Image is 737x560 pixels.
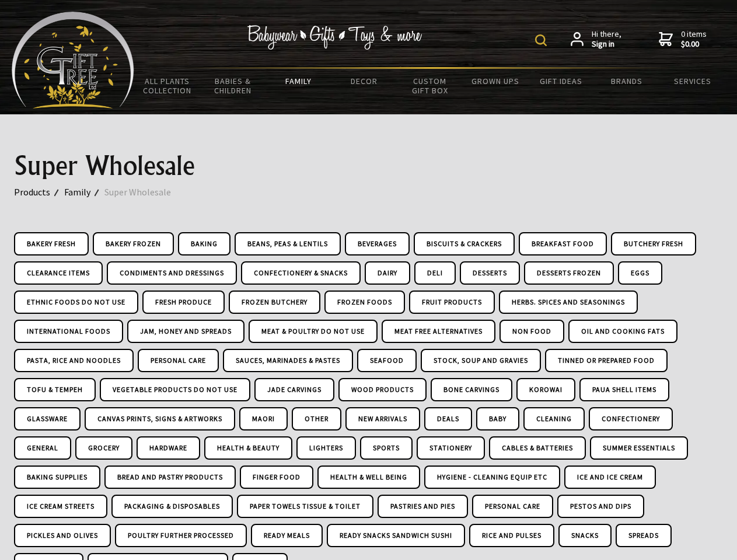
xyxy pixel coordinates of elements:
a: Pasta, Rice and Noodles [14,349,134,372]
span: 0 items [681,29,707,50]
a: Eggs [618,261,662,285]
a: 0 items$0.00 [659,29,707,50]
a: Vegetable Products DO NOT USE [100,378,250,401]
a: Cleaning [523,407,585,430]
a: Sports [360,436,413,460]
a: Herbs. Spices and Seasonings [499,290,638,314]
a: Tinned or Prepared Food [545,349,668,372]
a: Ethnic Foods DO NOT USE [14,290,138,314]
a: Glassware [14,407,81,430]
a: Pestos And Dips [557,495,644,518]
a: Spreads [616,524,672,547]
a: Ready Snacks Sandwich Sushi [327,524,465,547]
a: Bakery Frozen [93,232,174,256]
a: Condiments and Dressings [107,261,237,285]
a: Bakery Fresh [14,232,89,256]
a: Family [266,69,331,93]
strong: Sign in [592,39,621,50]
a: Non Food [500,320,564,343]
a: Poultry Further Processed [115,524,247,547]
a: Beverages [345,232,410,256]
a: Gift Ideas [528,69,594,93]
a: Brands [594,69,660,93]
a: Pickles And Olives [14,524,111,547]
a: Hardware [137,436,200,460]
a: Snacks [558,524,612,547]
a: Biscuits & Crackers [414,232,515,256]
a: Oil and Cooking Fats [568,320,677,343]
a: Clearance Items [14,261,103,285]
a: Sauces, Marinades & Pastes [223,349,353,372]
a: Jade Carvings [254,378,334,401]
a: Health & Well Being [317,466,420,489]
a: Other [292,407,341,430]
a: Meat & Poultry DO NOT USE [249,320,378,343]
a: Ice And Ice Cream [564,466,656,489]
a: All Plants Collection [134,69,200,103]
a: Services [660,69,726,93]
a: Decor [331,69,397,93]
a: Hi there,Sign in [571,29,621,50]
span: Hi there, [592,29,621,50]
a: Personal Care [472,495,553,518]
h1: Super Wholesale [14,152,724,180]
a: Paua Shell Items [579,378,669,401]
strong: $0.00 [681,39,707,50]
a: General [14,436,71,460]
a: Grown Ups [463,69,529,93]
a: Ice Cream Streets [14,495,107,518]
a: Baby [476,407,519,430]
img: Babywear - Gifts - Toys & more [247,25,422,50]
a: Frozen Foods [324,290,405,314]
a: Stock, Soup and Gravies [421,349,541,372]
a: Confectionery & Snacks [241,261,361,285]
a: Desserts Frozen [524,261,614,285]
a: Deals [424,407,472,430]
a: Hygiene - Cleaning Equip Etc [424,466,560,489]
a: Grocery [75,436,132,460]
a: Jam, Honey and Spreads [127,320,244,343]
a: Beans, Peas & Lentils [235,232,341,256]
a: Finger Food [240,466,313,489]
a: Seafood [357,349,417,372]
a: Ready Meals [251,524,323,547]
a: Meat Free Alternatives [382,320,495,343]
a: Rice And Pulses [469,524,554,547]
a: Paper Towels Tissue & Toilet [237,495,373,518]
a: Stationery [417,436,485,460]
a: Maori [239,407,288,430]
a: Butchery Fresh [611,232,696,256]
a: Baking [178,232,230,256]
a: Tofu & Tempeh [14,378,96,401]
a: Summer Essentials [590,436,688,460]
a: Pastries And Pies [378,495,468,518]
a: New Arrivals [345,407,420,430]
a: Desserts [460,261,520,285]
a: Fresh Produce [142,290,225,314]
a: International Foods [14,320,123,343]
a: Dairy [365,261,410,285]
a: Bone Carvings [431,378,512,401]
a: Super Wholesale [104,184,185,199]
a: Cables & Batteries [489,436,586,460]
a: Korowai [516,378,575,401]
a: Breakfast Food [519,232,607,256]
a: Health & Beauty [204,436,292,460]
img: product search [535,34,547,46]
img: Babyware - Gifts - Toys and more... [12,12,134,108]
a: Products [14,184,64,199]
a: Canvas Prints, Signs & Artworks [85,407,235,430]
a: Babies & Children [200,69,266,103]
a: Wood Products [338,378,427,401]
a: Custom Gift Box [397,69,463,103]
a: Family [64,184,104,199]
a: Deli [414,261,456,285]
a: Confectionery [589,407,673,430]
a: Frozen Butchery [229,290,320,314]
a: Fruit Products [409,290,495,314]
a: Baking Supplies [14,466,100,489]
a: Personal Care [138,349,219,372]
a: Packaging & Disposables [111,495,233,518]
a: Lighters [296,436,356,460]
a: Bread And Pastry Products [104,466,236,489]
